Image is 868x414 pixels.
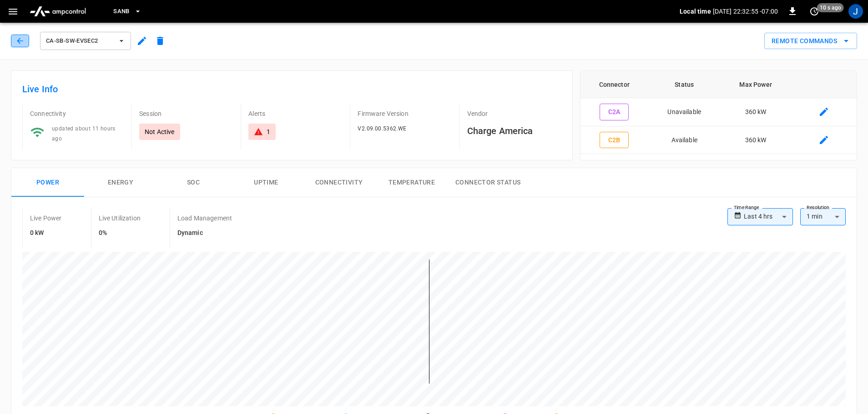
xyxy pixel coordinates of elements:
[139,109,233,118] p: Session
[807,204,829,211] label: Resolution
[648,98,721,126] td: Unavailable
[580,71,857,154] table: connector table
[807,4,822,19] button: set refresh interval
[177,214,232,223] p: Load Management
[764,33,857,50] button: Remote Commands
[248,109,343,118] p: Alerts
[817,3,844,12] span: 10 s ago
[40,32,131,50] button: ca-sb-sw-evseC2
[110,3,145,20] button: SanB
[26,3,90,20] img: ampcontrol.io logo
[46,36,113,46] span: ca-sb-sw-evseC2
[467,124,561,138] h6: Charge America
[467,109,561,118] p: Vendor
[84,168,157,197] button: Energy
[721,71,791,98] th: Max Power
[30,109,124,118] p: Connectivity
[764,33,857,50] div: remote commands options
[721,98,791,126] td: 360 kW
[713,7,778,16] p: [DATE] 22:32:55 -07:00
[99,214,141,223] p: Live Utilization
[448,168,528,197] button: Connector Status
[375,168,448,197] button: Temperature
[358,125,406,132] span: V2.09.00.5362.WE
[113,6,130,17] span: SanB
[52,125,116,142] span: updated about 11 hours ago
[267,127,270,136] div: 1
[177,228,232,238] h6: Dynamic
[30,228,62,238] h6: 0 kW
[99,228,141,238] h6: 0%
[11,168,84,197] button: Power
[30,214,62,223] p: Live Power
[600,132,629,149] button: C2B
[648,126,721,155] td: Available
[800,208,846,225] div: 1 min
[721,126,791,155] td: 360 kW
[600,104,629,120] button: C2A
[145,127,175,136] p: Not Active
[744,208,793,225] div: Last 4 hrs
[157,168,230,197] button: SOC
[303,168,375,197] button: Connectivity
[680,7,711,16] p: Local time
[848,4,863,19] div: profile-icon
[648,71,721,98] th: Status
[230,168,303,197] button: Uptime
[734,204,759,211] label: Time Range
[22,82,561,96] h6: Live Info
[358,109,452,118] p: Firmware Version
[580,71,648,98] th: Connector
